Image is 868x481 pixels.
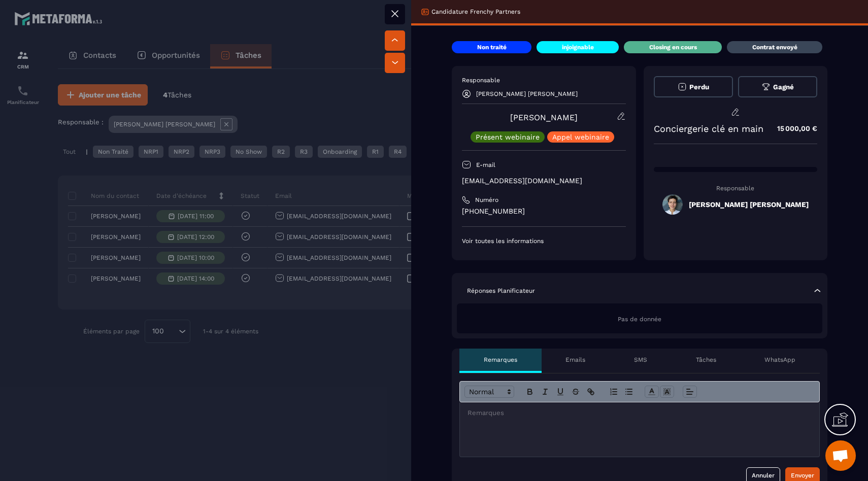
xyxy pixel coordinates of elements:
[634,356,647,364] p: SMS
[773,83,794,91] span: Gagné
[689,200,809,209] h5: [PERSON_NAME] [PERSON_NAME]
[618,316,661,323] span: Pas de donnée
[462,176,626,186] p: [EMAIL_ADDRESS][DOMAIN_NAME]
[825,440,856,471] div: Ouvrir le chat
[476,133,540,141] p: Présent webinaire
[767,119,817,139] p: 15 000,00 €
[565,356,585,364] p: Emails
[791,470,814,480] div: Envoyer
[738,76,817,97] button: Gagné
[476,90,578,97] p: [PERSON_NAME] [PERSON_NAME]
[467,287,535,295] p: Réponses Planificateur
[462,207,626,216] p: [PHONE_NUMBER]
[764,356,795,364] p: WhatsApp
[484,356,517,364] p: Remarques
[654,185,818,192] p: Responsable
[475,196,498,204] p: Numéro
[510,113,578,122] a: [PERSON_NAME]
[462,237,626,245] p: Voir toutes les informations
[552,133,609,141] p: Appel webinaire
[752,43,797,51] p: Contrat envoyé
[696,356,716,364] p: Tâches
[562,43,594,51] p: injoignable
[476,161,495,169] p: E-mail
[654,76,733,97] button: Perdu
[462,76,626,84] p: Responsable
[689,83,709,91] span: Perdu
[649,43,697,51] p: Closing en cours
[431,8,520,16] p: Candidature Frenchy Partners
[477,43,507,51] p: Non traité
[654,123,763,134] p: Conciergerie clé en main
